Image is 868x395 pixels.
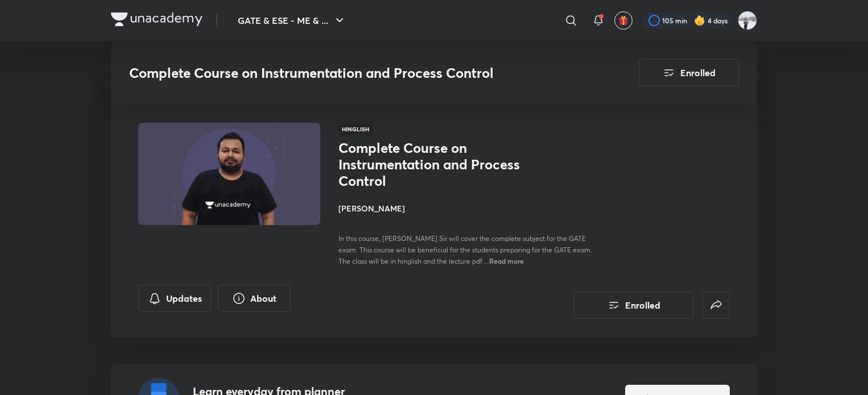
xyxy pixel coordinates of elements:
h3: Complete Course on Instrumentation and Process Control [129,65,574,81]
h4: [PERSON_NAME] [338,202,593,214]
button: About [218,285,291,312]
a: Company Logo [111,13,202,29]
img: Company Logo [111,13,202,26]
button: Updates [138,285,211,312]
span: In this course, [PERSON_NAME] Sir will cover the complete subject for the GATE exam. This course ... [338,234,592,265]
img: avatar [618,15,629,26]
span: Hinglish [338,123,373,135]
span: Read more [489,256,524,265]
button: GATE & ESE - ME & ... [231,9,353,32]
img: Thumbnail [137,122,322,226]
img: Nikhil [738,11,757,30]
button: false [702,292,730,319]
button: Enrolled [574,292,693,319]
button: avatar [614,11,633,30]
h1: Complete Course on Instrumentation and Process Control [338,140,524,189]
button: Enrolled [639,59,739,86]
img: streak [694,15,705,26]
